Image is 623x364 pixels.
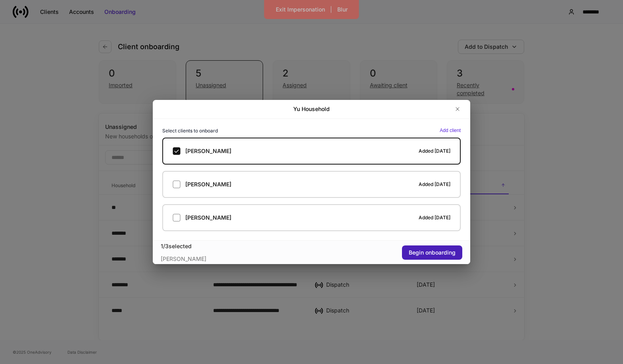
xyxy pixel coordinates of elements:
[185,214,231,222] h5: [PERSON_NAME]
[276,6,325,13] div: Exit Impersonation
[409,249,456,257] div: Begin onboarding
[337,6,348,13] div: Blur
[293,105,330,113] h2: Yu Household
[162,138,461,165] label: [PERSON_NAME]Added [DATE]
[161,250,311,263] div: [PERSON_NAME]
[402,245,462,260] button: Begin onboarding
[161,242,311,250] div: 1 / 3 selected
[185,147,231,155] h5: [PERSON_NAME]
[162,204,461,231] label: [PERSON_NAME]Added [DATE]
[440,128,461,134] button: Add client
[419,214,450,222] h6: Added [DATE]
[162,171,461,198] label: [PERSON_NAME]Added [DATE]
[185,180,231,188] h5: [PERSON_NAME]
[419,180,450,188] h6: Added [DATE]
[162,127,218,134] h6: Select clients to onboard
[419,147,450,155] h6: Added [DATE]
